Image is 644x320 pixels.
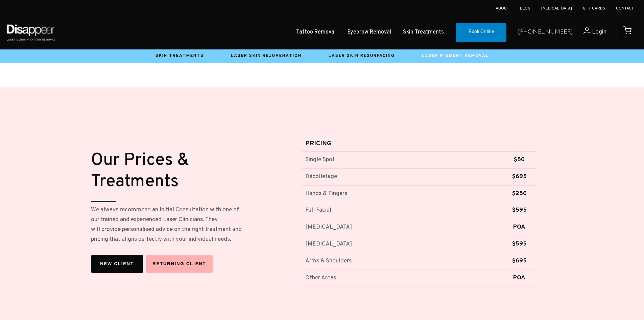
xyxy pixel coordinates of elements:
[496,6,509,11] a: About
[348,27,391,37] a: Eyebrow Removal
[302,236,502,253] td: [MEDICAL_DATA]
[456,23,506,42] a: Book Online
[91,255,143,273] a: New Client
[305,140,331,148] span: PRICING
[512,240,527,248] strong: $595
[403,27,444,37] a: Skin Treatments
[5,20,56,44] img: Disappear - Laser Clinic and Tattoo Removal Services in Sydney, Australia
[512,173,527,180] strong: $695
[573,27,606,37] a: Login
[302,253,502,270] td: Arms & Shoulders
[302,169,502,186] td: Décolletage
[302,270,502,287] td: Other Areas
[520,6,530,11] a: Blog
[512,190,527,197] strong: $250
[302,152,502,169] td: Single Spot
[156,53,204,59] a: Skin Treatments
[302,219,502,236] td: [MEDICAL_DATA]
[592,28,606,36] span: Login
[91,205,248,244] p: We always recommend an Initial Consultation with one of our trained and experienced Laser Clinici...
[302,186,502,202] td: Hands & Fingers
[302,202,502,219] td: Full Facial
[541,6,572,11] a: [MEDICAL_DATA]
[91,150,189,193] small: Our Prices & Treatments
[146,255,213,273] a: Returning Client
[513,274,525,282] strong: POA
[518,27,573,37] a: [PHONE_NUMBER]
[616,6,634,11] a: Contact
[512,206,527,214] strong: $595
[512,257,527,265] strong: $695
[514,156,525,164] span: $50
[296,27,336,37] a: Tattoo Removal
[422,53,489,59] a: Laser Pigment Removal
[583,6,605,11] a: Gift Cards
[231,53,302,59] a: Laser Skin Rejuvenation
[513,223,525,231] span: POA
[329,53,395,59] a: Laser Skin Resurfacing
